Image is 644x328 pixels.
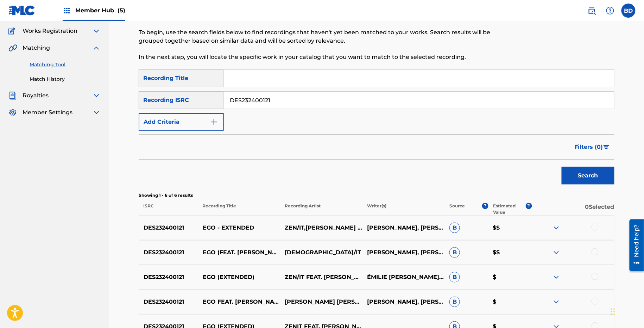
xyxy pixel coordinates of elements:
p: In the next step, you will locate the specific work in your catalog that you want to match to the... [139,53,505,61]
span: (5) [118,7,125,14]
span: ? [526,203,532,209]
img: Top Rightsholders [63,6,71,15]
p: Showing 1 - 6 of 6 results [139,192,614,199]
img: expand [92,108,101,117]
img: expand [552,298,561,306]
a: Public Search [585,4,599,18]
span: B [449,223,460,233]
img: 9d2ae6d4665cec9f34b9.svg [210,118,218,126]
img: expand [92,91,101,100]
img: Matching [8,44,17,52]
div: Help [603,4,617,18]
p: ÉMILIE [PERSON_NAME] MISELLI [362,273,445,281]
span: Filters ( 0 ) [575,143,603,151]
p: 0 Selected [532,203,614,215]
p: Source [450,203,465,215]
button: Search [562,167,614,184]
p: EGO FEAT. [PERSON_NAME] [PERSON_NAME] [198,298,280,306]
p: ZEN/IT,[PERSON_NAME] [PERSON_NAME] [280,224,362,232]
p: $$ [488,248,532,257]
p: Recording Artist [280,203,362,215]
span: Works Registration [23,27,77,35]
p: [PERSON_NAME], [PERSON_NAME] [PERSON_NAME] [362,248,445,257]
img: expand [92,44,101,52]
form: Search Form [139,69,614,188]
p: ZEN/IT FEAT. [PERSON_NAME] [PERSON_NAME] [280,273,362,281]
button: Filters (0) [570,138,614,156]
p: [PERSON_NAME], [PERSON_NAME] [PERSON_NAME] [362,298,445,306]
a: Match History [30,75,101,83]
img: Member Settings [8,108,17,117]
span: ? [482,203,488,209]
p: [PERSON_NAME] [PERSON_NAME],ZEN/IT [280,298,362,306]
button: Add Criteria [139,113,224,131]
span: B [449,297,460,307]
img: filter [604,145,610,149]
p: Estimated Value [493,203,525,215]
span: B [449,247,460,258]
span: Member Hub [75,6,125,14]
div: User Menu [621,4,636,18]
p: Recording Title [198,203,280,215]
span: Royalties [23,91,49,100]
iframe: Resource Center [624,217,644,274]
p: EGO - EXTENDED [198,224,280,232]
img: MLC Logo [8,5,36,16]
span: Member Settings [23,108,72,117]
img: expand [552,224,561,232]
p: DES232400121 [139,248,198,257]
img: expand [552,248,561,257]
img: expand [92,27,101,35]
span: B [449,272,460,283]
p: [PERSON_NAME], [PERSON_NAME] [PERSON_NAME] [362,224,445,232]
p: EGO (FEAT. [PERSON_NAME] [PERSON_NAME]) [EXTENDED] [198,248,280,257]
a: Matching Tool [30,61,101,68]
p: Writer(s) [362,203,445,215]
p: $$ [488,224,532,232]
p: DES232400121 [139,224,198,232]
span: Matching [23,44,50,52]
p: ISRC [139,203,198,215]
p: [DEMOGRAPHIC_DATA]/IT [280,248,362,257]
p: $ [488,273,532,281]
img: Works Registration [8,27,18,35]
p: DES232400121 [139,273,198,281]
iframe: Chat Widget [609,294,644,328]
img: expand [552,273,561,281]
p: $ [488,298,532,306]
p: To begin, use the search fields below to find recordings that haven't yet been matched to your wo... [139,28,505,45]
img: search [588,6,596,15]
img: help [606,6,614,15]
img: Royalties [8,91,17,100]
p: EGO (EXTENDED) [198,273,280,281]
div: Drag [611,301,615,322]
p: DES232400121 [139,298,198,306]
